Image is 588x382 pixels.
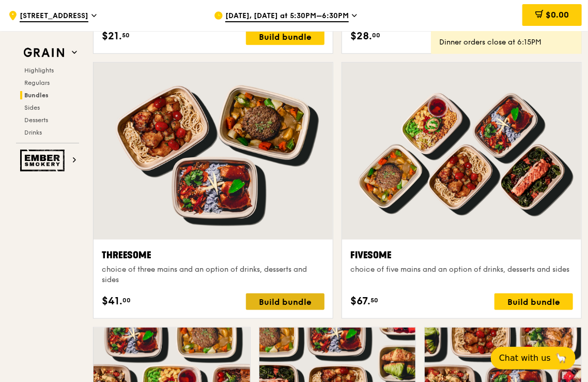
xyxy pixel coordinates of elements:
[350,265,573,275] div: choice of five mains and an option of drinks, desserts and sides
[439,37,574,48] div: Dinner orders close at 6:15PM
[494,293,573,310] div: Build bundle
[246,293,324,310] div: Build bundle
[24,67,54,74] span: Highlights
[370,296,378,304] span: 50
[102,293,122,309] span: $41.
[122,296,131,304] span: 00
[350,28,372,44] span: $28.
[102,248,324,262] div: Threesome
[24,104,40,111] span: Sides
[546,10,569,20] span: $0.00
[24,79,50,86] span: Regulars
[20,150,68,171] img: Ember Smokery web logo
[350,293,370,309] span: $67.
[246,28,324,45] div: Build bundle
[20,43,68,62] img: Grain web logo
[499,352,551,364] span: Chat with us
[122,31,130,39] span: 50
[225,11,349,22] span: [DATE], [DATE] at 5:30PM–6:30PM
[24,129,42,136] span: Drinks
[102,265,324,285] div: choice of three mains and an option of drinks, desserts and sides
[102,28,122,44] span: $21.
[24,92,49,99] span: Bundles
[372,31,380,39] span: 00
[350,248,573,262] div: Fivesome
[20,11,88,22] span: [STREET_ADDRESS]
[24,116,48,124] span: Desserts
[555,352,567,364] span: 🦙
[491,347,576,370] button: Chat with us🦙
